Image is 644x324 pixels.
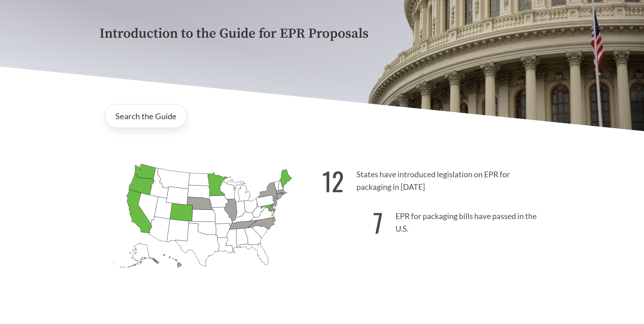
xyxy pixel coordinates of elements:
p: EPR for packaging bills have passed in the U.S. [322,200,545,241]
a: Search the Guide [105,104,187,128]
p: Introduction to the Guide for EPR Proposals [99,26,545,41]
p: States have introduced legislation on EPR for packaging in [DATE] [322,158,545,200]
strong: 12 [322,162,344,200]
strong: 7 [373,203,383,241]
